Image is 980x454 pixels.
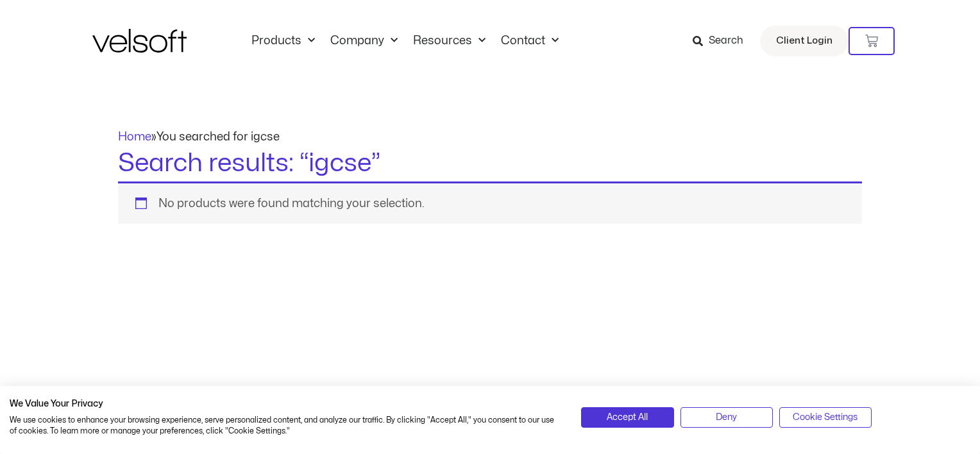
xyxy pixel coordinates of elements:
[323,34,405,48] a: CompanyMenu Toggle
[680,407,773,428] button: Deny all cookies
[779,407,872,428] button: Adjust cookie preferences
[607,410,648,425] span: Accept All
[118,146,862,181] h1: Search results: “igcse”
[118,131,280,142] span: »
[760,26,849,56] a: Client Login
[693,30,752,52] a: Search
[118,131,151,142] a: Home
[118,181,862,224] div: No products were found matching your selection.
[244,34,323,48] a: ProductsMenu Toggle
[709,33,743,49] span: Search
[10,398,562,410] h2: We Value Your Privacy
[493,34,566,48] a: ContactMenu Toggle
[581,407,673,428] button: Accept all cookies
[156,131,280,142] span: You searched for igcse
[405,34,493,48] a: ResourcesMenu Toggle
[776,33,832,49] span: Client Login
[793,410,857,425] span: Cookie Settings
[10,415,562,437] p: We use cookies to enhance your browsing experience, serve personalized content, and analyze our t...
[92,29,187,53] img: Velsoft Training Materials
[244,34,566,48] nav: Menu
[716,410,737,425] span: Deny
